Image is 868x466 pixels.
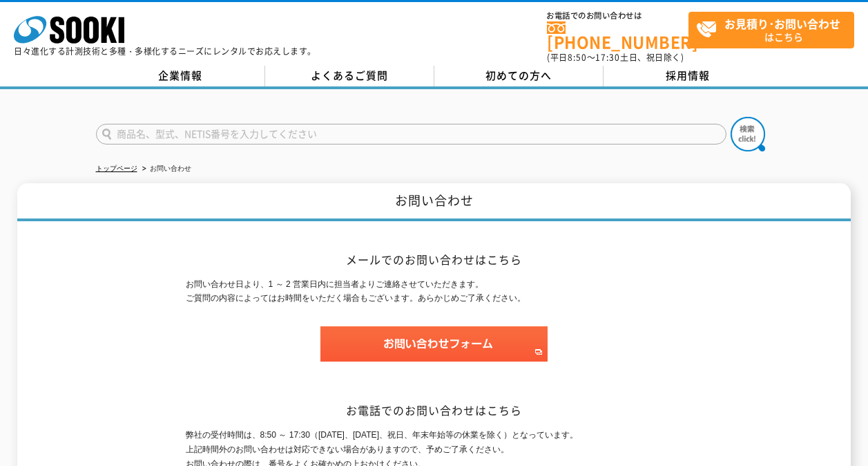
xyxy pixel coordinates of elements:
[485,68,552,83] span: 初めての方へ
[320,326,548,362] img: お問い合わせフォーム
[731,117,765,151] img: btn_search.png
[547,12,688,20] span: お電話でのお問い合わせは
[186,277,683,306] p: お問い合わせ日より、1 ～ 2 営業日内に担当者よりご連絡させていただきます。 ご質問の内容によってはお時間をいただく場合もございます。あらかじめご了承ください。
[186,403,683,418] h2: お電話でのお問い合わせはこちら
[688,12,854,48] a: お見積り･お問い合わせはこちら
[96,165,137,172] a: トップページ
[14,47,316,55] p: 日々進化する計測技術と多種・多様化するニーズにレンタルでお応えします。
[604,66,773,86] a: 採用情報
[434,66,604,86] a: 初めての方へ
[568,51,587,64] span: 8:50
[320,349,548,359] a: お問い合わせフォーム
[17,183,851,221] h1: お問い合わせ
[696,12,853,47] span: はこちら
[595,51,620,64] span: 17:30
[96,66,265,86] a: 企業情報
[265,66,434,86] a: よくあるご質問
[96,124,726,145] input: 商品名、型式、NETIS番号を入力してください
[724,15,840,32] strong: お見積り･お問い合わせ
[547,51,684,64] span: (平日 ～ 土日、祝日除く)
[547,21,688,50] a: [PHONE_NUMBER]
[139,162,191,176] li: お問い合わせ
[186,252,683,267] h2: メールでのお問い合わせはこちら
